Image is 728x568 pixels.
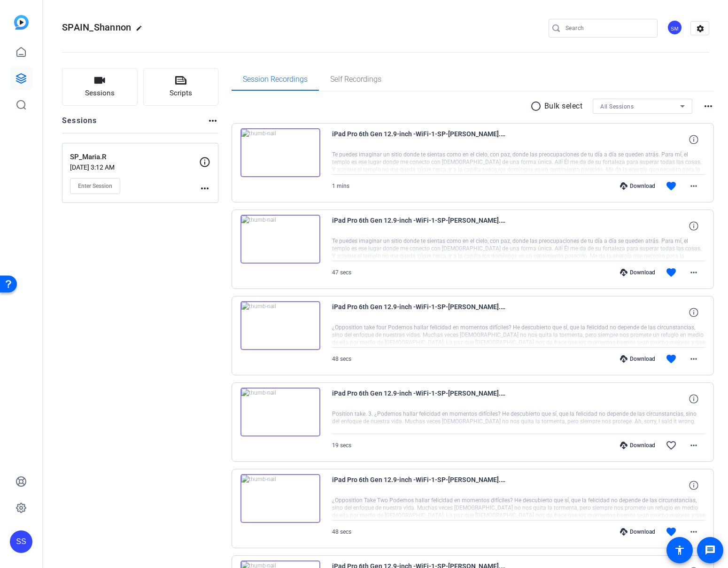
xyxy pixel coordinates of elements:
[666,526,677,537] mat-icon: favorite
[70,152,199,163] p: SP_Maria.R
[667,20,682,35] div: SM
[703,101,714,112] mat-icon: more_horiz
[667,20,683,36] ngx-avatar: Shannon Mura
[62,68,138,106] button: Sessions
[62,22,131,33] span: SPAIN_Shannon
[14,15,29,30] img: blue-gradient.svg
[691,22,710,36] mat-icon: settings
[85,88,115,99] span: Sessions
[615,355,660,363] div: Download
[615,182,660,190] div: Download
[615,442,660,449] div: Download
[240,128,320,177] img: thumb-nail
[240,474,320,523] img: thumb-nail
[600,103,634,110] span: All Sessions
[143,68,219,106] button: Scripts
[62,115,97,133] h2: Sessions
[207,115,218,126] mat-icon: more_horiz
[332,183,349,189] span: 1 mins
[544,101,583,112] p: Bulk select
[332,474,506,497] span: iPad Pro 6th Gen 12.9-inch -WiFi-1-SP-[PERSON_NAME].R-2025-10-01-20-34-12-998-0
[332,442,351,449] span: 19 secs
[332,356,351,362] span: 48 secs
[243,76,308,83] span: Session Recordings
[666,440,677,451] mat-icon: favorite_border
[170,88,192,99] span: Scripts
[332,128,506,151] span: iPad Pro 6th Gen 12.9-inch -WiFi-1-SP-[PERSON_NAME].R-2025-10-01-20-41-17-051-0
[199,183,210,194] mat-icon: more_horiz
[666,267,677,278] mat-icon: favorite
[688,353,699,365] mat-icon: more_horiz
[332,529,351,535] span: 48 secs
[240,215,320,264] img: thumb-nail
[705,545,716,556] mat-icon: message
[136,25,147,36] mat-icon: edit
[688,180,699,192] mat-icon: more_horiz
[688,267,699,278] mat-icon: more_horiz
[688,526,699,537] mat-icon: more_horiz
[70,178,120,194] button: Enter Session
[332,215,506,237] span: iPad Pro 6th Gen 12.9-inch -WiFi-1-SP-[PERSON_NAME].R-2025-10-01-20-39-40-884-0
[666,353,677,365] mat-icon: favorite
[666,180,677,192] mat-icon: favorite
[332,388,506,410] span: iPad Pro 6th Gen 12.9-inch -WiFi-1-SP-[PERSON_NAME].R-2025-10-01-20-35-42-400-0
[615,528,660,536] div: Download
[674,545,685,556] mat-icon: accessibility
[240,388,320,436] img: thumb-nail
[70,163,199,171] p: [DATE] 3:12 AM
[332,301,506,324] span: iPad Pro 6th Gen 12.9-inch -WiFi-1-SP-[PERSON_NAME].R-2025-10-01-20-36-13-665-0
[332,269,351,276] span: 47 secs
[688,440,699,451] mat-icon: more_horiz
[240,301,320,350] img: thumb-nail
[565,23,650,34] input: Search
[530,101,544,112] mat-icon: radio_button_unchecked
[10,530,32,553] div: SS
[615,269,660,276] div: Download
[78,182,112,190] span: Enter Session
[330,76,381,83] span: Self Recordings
